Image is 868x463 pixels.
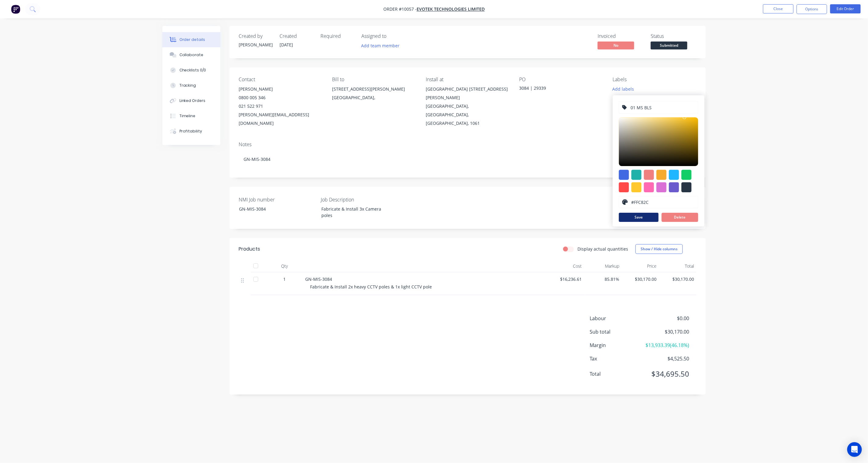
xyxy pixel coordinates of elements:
[619,182,629,192] div: #ff4949
[619,170,629,180] div: #4169e1
[179,113,196,119] div: Timeline
[179,37,205,42] div: Order details
[358,42,403,50] button: Add team member
[656,170,667,180] div: #f6ab2f
[332,77,416,82] div: Bill to
[383,6,417,12] span: Order #10057 -
[310,284,432,290] span: Fabricate & Install 2x heavy CCTV poles & 1x light CCTV pole
[644,170,654,180] div: #f08080
[179,52,204,58] div: Collaborate
[547,260,584,272] div: Cost
[11,5,20,14] img: Factory
[162,124,220,139] button: Profitability
[587,276,620,282] span: 85.81%
[577,246,628,252] label: Display actual quantities
[631,182,642,192] div: #ffc82c
[644,368,689,379] span: $34,695.50
[239,42,272,48] div: [PERSON_NAME]
[332,85,416,104] div: [STREET_ADDRESS][PERSON_NAME][GEOGRAPHIC_DATA],
[179,98,206,103] div: Linked Orders
[763,4,794,13] button: Close
[239,102,322,110] div: 021 522 971
[651,33,696,39] div: Status
[361,42,403,50] button: Add team member
[549,276,582,282] span: $16,236.61
[426,77,509,82] div: Install at
[162,93,220,108] button: Linked Orders
[598,33,643,39] div: Invoiced
[609,85,637,93] button: Add labels
[332,93,416,102] div: [GEOGRAPHIC_DATA],
[669,182,679,192] div: #6a5acd
[162,108,220,124] button: Timeline
[630,102,695,113] input: Enter label name...
[239,33,272,39] div: Created by
[598,42,634,49] span: No
[234,204,311,213] div: GN-MIS-3084
[682,170,692,180] div: #13ce66
[662,213,698,222] button: Delete
[613,77,696,82] div: Labels
[239,110,322,128] div: [PERSON_NAME][EMAIL_ADDRESS][DOMAIN_NAME]
[644,182,654,192] div: #ff69b4
[162,63,220,78] button: Checklists 0/0
[622,260,659,272] div: Price
[239,93,322,102] div: 0800 005 346
[590,355,644,362] span: Tax
[239,85,322,128] div: [PERSON_NAME]0800 005 346021 522 971[PERSON_NAME][EMAIL_ADDRESS][DOMAIN_NAME]
[619,213,659,222] button: Save
[179,83,196,88] div: Tracking
[669,170,679,180] div: #1fb6ff
[320,33,354,39] div: Required
[239,150,696,168] div: GN-MIS-3084
[635,244,683,254] button: Show / Hide columns
[644,342,689,349] span: $13,933.39 ( 46.18 %)
[656,182,667,192] div: #da70d6
[426,85,509,102] div: [GEOGRAPHIC_DATA] [STREET_ADDRESS][PERSON_NAME]
[682,182,692,192] div: #273444
[426,85,509,128] div: [GEOGRAPHIC_DATA] [STREET_ADDRESS][PERSON_NAME][GEOGRAPHIC_DATA], [GEOGRAPHIC_DATA], [GEOGRAPHIC_...
[361,33,422,39] div: Assigned to
[239,77,322,82] div: Contact
[162,32,220,47] button: Order details
[590,342,644,349] span: Margin
[280,42,293,48] span: [DATE]
[644,328,689,335] span: $30,170.00
[239,142,696,147] div: Notes
[162,78,220,93] button: Tracking
[321,196,397,203] label: Job Description
[239,85,322,93] div: [PERSON_NAME]
[179,67,206,73] div: Checklists 0/0
[847,442,862,457] div: Open Intercom Messenger
[426,102,509,128] div: [GEOGRAPHIC_DATA], [GEOGRAPHIC_DATA], [GEOGRAPHIC_DATA], 1061
[239,245,260,253] div: Products
[239,196,315,203] label: NMI Job number
[651,42,687,51] button: Submitted
[651,42,687,49] span: Submitted
[519,85,595,93] div: 3084 | 29339
[305,276,332,282] span: GN-MIS-3084
[280,33,313,39] div: Created
[332,85,416,93] div: [STREET_ADDRESS][PERSON_NAME]
[624,276,657,282] span: $30,170.00
[283,276,286,282] span: 1
[266,260,303,272] div: Qty
[644,315,689,322] span: $0.00
[659,260,697,272] div: Total
[797,4,827,14] button: Options
[590,370,644,378] span: Total
[830,4,861,13] button: Edit Order
[644,355,689,362] span: $4,525.50
[417,6,485,12] a: Evotek Technologies Limited
[590,315,644,322] span: Labour
[179,128,202,134] div: Profitability
[590,328,644,335] span: Sub total
[519,77,603,82] div: PO
[162,47,220,63] button: Collaborate
[662,276,694,282] span: $30,170.00
[316,204,393,220] div: Fabricate & Install 3x Camera poles
[631,170,642,180] div: #20b2aa
[584,260,622,272] div: Markup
